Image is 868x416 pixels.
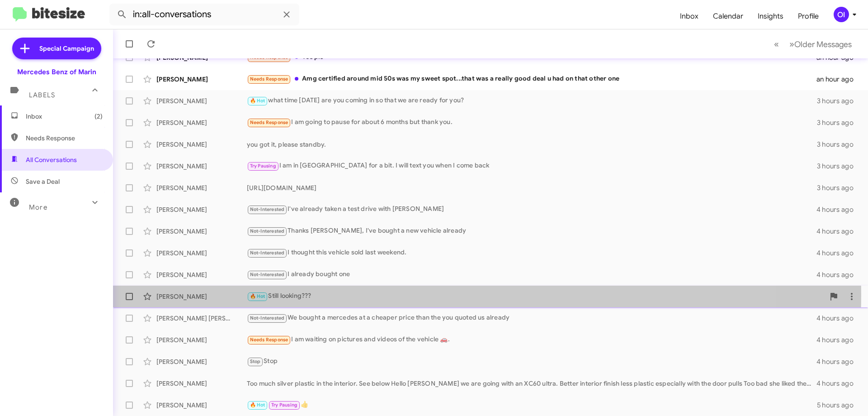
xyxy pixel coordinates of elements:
div: [PERSON_NAME] [156,96,247,105]
div: 3 hours ago [817,162,861,171]
div: what time [DATE] are you coming in so that we are ready for you? [247,96,817,106]
div: We bought a mercedes at a cheaper price than the you quoted us already [247,313,816,323]
div: 5 hours ago [817,401,861,410]
div: Still looking??? [247,291,825,301]
div: I thought this vehicle sold last weekend. [247,248,816,258]
div: [PERSON_NAME] [156,357,247,366]
div: Amg certified around mid 50s was my sweet spot...that was a really good deal u had on that other one [247,74,816,84]
div: 4 hours ago [816,314,861,323]
a: Calendar [706,3,750,29]
div: [URL][DOMAIN_NAME] [247,183,817,192]
span: Labels [29,91,55,99]
span: Try Pausing [250,163,276,169]
span: 🔥 Hot [250,402,265,408]
input: Search [109,4,299,25]
div: I am going to pause for about 6 months but thank you. [247,117,817,128]
div: [PERSON_NAME] [156,140,247,149]
nav: Page navigation example [769,35,857,53]
div: 👍 [247,400,817,410]
div: 4 hours ago [816,227,861,236]
button: Next [784,35,857,53]
div: 3 hours ago [817,118,861,127]
div: 4 hours ago [816,249,861,258]
div: you got it, please standby. [247,140,817,149]
div: 3 hours ago [817,96,861,105]
span: Needs Response [26,134,103,143]
span: More [29,203,47,211]
div: [PERSON_NAME] [156,162,247,171]
a: Special Campaign [12,38,101,59]
div: [PERSON_NAME] [156,292,247,301]
span: Needs Response [250,120,288,125]
span: Not-Interested [250,206,285,212]
span: Needs Response [250,76,288,82]
span: 🔥 Hot [250,293,265,299]
button: OI [826,7,858,22]
div: [PERSON_NAME] [156,183,247,192]
span: Try Pausing [271,402,297,408]
div: 4 hours ago [816,270,861,279]
span: Not-Interested [250,228,285,234]
div: 4 hours ago [816,335,861,344]
div: [PERSON_NAME] [156,379,247,388]
a: Profile [791,3,826,29]
div: I've already taken a test drive with [PERSON_NAME] [247,204,816,215]
div: 3 hours ago [817,140,861,149]
div: 4 hours ago [816,379,861,388]
span: Not-Interested [250,250,285,256]
div: [PERSON_NAME] [156,118,247,127]
span: Stop [250,359,261,364]
div: Stop [247,356,816,367]
div: [PERSON_NAME] [156,75,247,84]
span: 🔥 Hot [250,98,265,104]
div: I already bought one [247,269,816,280]
div: 3 hours ago [817,183,861,192]
button: Previous [769,35,784,53]
span: Save a Deal [26,177,60,186]
div: [PERSON_NAME] [PERSON_NAME] [156,314,247,323]
a: Inbox [673,3,706,29]
div: Thanks [PERSON_NAME], I've bought a new vehicle already [247,226,816,236]
div: [PERSON_NAME] [156,335,247,344]
span: Needs Response [250,337,288,343]
a: Insights [750,3,791,29]
div: I am waiting on pictures and videos of the vehicle 🚗. [247,335,816,345]
span: » [789,38,794,50]
div: an hour ago [816,75,861,84]
div: [PERSON_NAME] [156,270,247,279]
span: All Conversations [26,155,77,164]
div: Mercedes Benz of Marin [17,67,96,77]
div: Too much silver plastic in the interior. See below Hello [PERSON_NAME] we are going with an XC60 ... [247,379,816,388]
div: [PERSON_NAME] [156,401,247,410]
span: Not-Interested [250,272,285,277]
div: [PERSON_NAME] [156,249,247,258]
span: Not-Interested [250,315,285,321]
div: 4 hours ago [816,205,861,214]
div: I am in [GEOGRAPHIC_DATA] for a bit. I will text you when I come back [247,161,817,171]
div: [PERSON_NAME] [156,227,247,236]
div: 4 hours ago [816,357,861,366]
span: Inbox [26,112,103,121]
span: « [774,38,779,50]
span: (2) [94,112,103,121]
div: OI [834,7,849,22]
div: [PERSON_NAME] [156,205,247,214]
span: Older Messages [794,39,852,49]
span: Special Campaign [39,44,94,53]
